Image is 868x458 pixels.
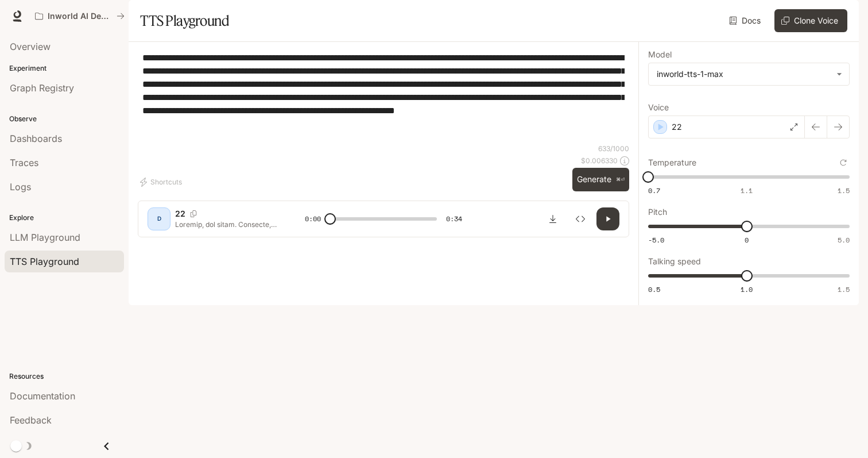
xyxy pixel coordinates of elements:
p: ⌘⏎ [616,176,625,183]
p: Voice [648,103,669,111]
p: Pitch [648,208,667,216]
span: 0.5 [648,284,660,294]
button: Inspect [569,207,592,230]
p: Loremip, dol sitam. Consecte, Adipi Elitseddoe, t inc u labo etdolore m aliquaenimadmi — veniamq ... [175,220,277,229]
button: Shortcuts [138,173,187,191]
span: 0:00 [305,213,321,225]
p: Temperature [648,159,696,167]
p: 22 [672,121,682,133]
div: inworld-tts-1-max [657,68,831,80]
span: 1.1 [741,186,753,195]
span: 0:34 [446,213,462,225]
button: Reset to default [837,156,850,169]
button: Generate⌘⏎ [572,168,629,191]
span: 1.0 [741,284,753,294]
div: D [150,210,168,228]
p: Model [648,51,672,59]
button: Copy Voice ID [185,210,201,217]
span: 1.5 [838,186,850,195]
span: 0.7 [648,186,660,195]
button: All workspaces [30,5,130,28]
span: 0 [745,235,749,245]
a: Docs [727,9,765,32]
p: 22 [175,208,185,220]
span: -5.0 [648,235,664,245]
span: 1.5 [838,284,850,294]
button: Clone Voice [774,9,847,32]
h1: TTS Playground [140,9,229,32]
div: inworld-tts-1-max [649,63,849,85]
p: Talking speed [648,257,701,265]
button: Download audio [541,207,564,230]
span: 5.0 [838,235,850,245]
p: Inworld AI Demos [48,11,112,21]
